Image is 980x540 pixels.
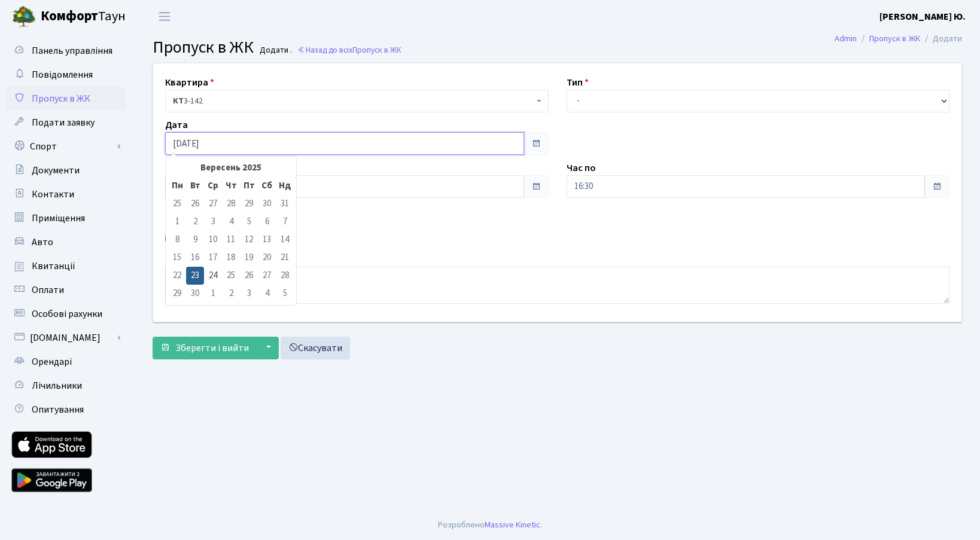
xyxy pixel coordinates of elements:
[32,260,75,273] span: Квитанції
[257,45,292,56] small: Додати .
[222,285,240,303] td: 2
[258,213,276,231] td: 6
[240,267,258,285] td: 26
[168,267,186,285] td: 22
[222,267,240,285] td: 25
[32,283,64,297] span: Оплати
[240,195,258,213] td: 29
[186,213,204,231] td: 2
[186,285,204,303] td: 30
[281,337,350,359] a: Скасувати
[204,231,222,249] td: 10
[41,7,126,27] span: Таун
[438,518,542,532] div: Розроблено .
[32,44,112,57] span: Панель управління
[276,177,294,195] th: Нд
[6,182,126,206] a: Контакти
[6,230,126,254] a: Авто
[6,326,126,350] a: [DOMAIN_NAME]
[175,341,249,355] span: Зберегти і вийти
[222,177,240,195] th: Чт
[153,337,257,359] button: Зберегти і вийти
[6,398,126,422] a: Опитування
[258,231,276,249] td: 13
[168,213,186,231] td: 1
[567,161,596,175] label: Час по
[6,111,126,135] a: Подати заявку
[204,195,222,213] td: 27
[6,278,126,302] a: Оплати
[186,195,204,213] td: 26
[186,177,204,195] th: Вт
[920,32,962,45] li: Додати
[276,249,294,267] td: 21
[168,285,186,303] td: 29
[258,285,276,303] td: 4
[204,177,222,195] th: Ср
[258,267,276,285] td: 27
[6,350,126,374] a: Орендарі
[276,267,294,285] td: 28
[168,177,186,195] th: Пн
[258,249,276,267] td: 20
[173,95,184,107] b: КТ
[297,44,401,56] a: Назад до всіхПропуск в ЖК
[165,118,188,132] label: Дата
[276,285,294,303] td: 5
[6,63,126,87] a: Повідомлення
[32,355,72,368] span: Орендарі
[32,164,80,177] span: Документи
[869,32,920,45] a: Пропуск в ЖК
[168,249,186,267] td: 15
[204,249,222,267] td: 17
[12,5,36,29] img: logo.png
[6,374,126,398] a: Лічильники
[276,231,294,249] td: 14
[32,188,74,201] span: Контакти
[168,231,186,249] td: 8
[6,135,126,158] a: Спорт
[41,7,98,26] b: Комфорт
[32,92,90,105] span: Пропуск в ЖК
[240,231,258,249] td: 12
[240,177,258,195] th: Пт
[6,158,126,182] a: Документи
[6,87,126,111] a: Пропуск в ЖК
[186,159,276,177] th: Вересень 2025
[879,10,966,24] a: [PERSON_NAME] Ю.
[32,68,93,81] span: Повідомлення
[165,90,549,112] span: <b>КТ</b>&nbsp;&nbsp;&nbsp;&nbsp;3-142
[6,206,126,230] a: Приміщення
[153,35,254,59] span: Пропуск в ЖК
[204,285,222,303] td: 1
[258,195,276,213] td: 30
[32,403,84,416] span: Опитування
[817,26,980,51] nav: breadcrumb
[173,95,534,107] span: <b>КТ</b>&nbsp;&nbsp;&nbsp;&nbsp;3-142
[222,249,240,267] td: 18
[567,75,589,90] label: Тип
[186,267,204,285] td: 23
[222,231,240,249] td: 11
[32,236,53,249] span: Авто
[32,307,102,321] span: Особові рахунки
[276,195,294,213] td: 31
[240,249,258,267] td: 19
[32,116,95,129] span: Подати заявку
[222,213,240,231] td: 4
[186,231,204,249] td: 9
[186,249,204,267] td: 16
[6,254,126,278] a: Квитанції
[204,213,222,231] td: 3
[240,213,258,231] td: 5
[352,44,401,56] span: Пропуск в ЖК
[258,177,276,195] th: Сб
[204,267,222,285] td: 24
[879,10,966,23] b: [PERSON_NAME] Ю.
[150,7,179,26] button: Переключити навігацію
[165,75,214,90] label: Квартира
[485,518,540,531] a: Massive Kinetic
[32,212,85,225] span: Приміщення
[276,213,294,231] td: 7
[222,195,240,213] td: 28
